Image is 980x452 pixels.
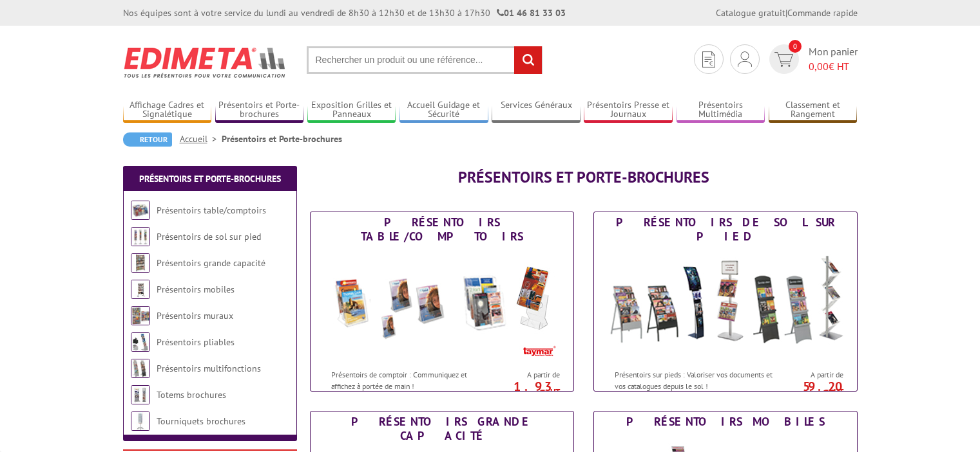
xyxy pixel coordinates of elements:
img: Présentoirs de sol sur pied [131,227,150,246]
a: Services Généraux [492,100,581,121]
a: Tourniquets brochures [157,415,245,427]
p: 1.93 € [488,383,560,398]
input: Rechercher un produit ou une référence... [307,46,543,74]
img: Présentoirs muraux [131,306,150,325]
a: Classement et Rangement [769,100,858,121]
span: Mon panier [809,44,858,74]
a: Présentoirs et Porte-brochures [139,173,281,185]
span: 0,00 [809,60,829,73]
img: Présentoirs table/comptoirs [131,201,150,220]
div: Présentoirs de sol sur pied [597,215,854,244]
li: Présentoirs et Porte-brochures [222,132,342,145]
div: Présentoirs mobiles [597,415,854,429]
a: Présentoirs mobiles [157,284,235,295]
div: Présentoirs grande capacité [314,415,570,443]
a: Accueil Guidage et Sécurité [399,100,488,121]
p: Présentoirs sur pieds : Valoriser vos documents et vos catalogues depuis le sol ! [615,369,774,391]
img: Tourniquets brochures [131,411,150,431]
img: Totems brochures [131,385,150,404]
span: A partir de [494,370,560,380]
sup: HT [834,386,843,397]
input: rechercher [514,46,542,74]
sup: HT [550,386,560,397]
img: Présentoirs pliables [131,332,150,352]
a: Exposition Grilles et Panneaux [307,100,396,121]
a: Présentoirs grande capacité [157,257,265,269]
img: devis rapide [702,51,715,68]
span: € HT [809,59,858,74]
p: 59.20 € [771,383,843,398]
a: Présentoirs muraux [157,310,233,321]
a: Totems brochures [157,389,226,401]
a: Présentoirs Multimédia [677,100,765,121]
a: Retour [123,132,172,147]
img: Présentoirs grande capacité [131,253,150,273]
img: Présentoirs mobiles [131,280,150,299]
a: Présentoirs de sol sur pied Présentoirs de sol sur pied Présentoirs sur pieds : Valoriser vos doc... [593,212,858,392]
a: Présentoirs table/comptoirs Présentoirs table/comptoirs Présentoirs de comptoir : Communiquez et ... [310,212,574,392]
a: Présentoirs et Porte-brochures [215,100,304,121]
span: A partir de [778,370,843,380]
img: devis rapide [738,51,752,67]
a: Présentoirs pliables [157,336,235,348]
a: Présentoirs Presse et Journaux [584,100,673,121]
a: Catalogue gratuit [716,7,785,19]
img: Edimeta [123,39,287,86]
img: devis rapide [774,52,793,67]
div: Présentoirs table/comptoirs [314,215,570,244]
a: Affichage Cadres et Signalétique [123,100,212,121]
img: Présentoirs multifonctions [131,359,150,378]
span: 0 [789,40,802,53]
a: devis rapide 0 Mon panier 0,00€ HT [766,44,858,74]
a: Présentoirs de sol sur pied [157,231,261,242]
div: | [716,6,858,19]
strong: 01 46 81 33 03 [497,7,566,19]
p: Présentoirs de comptoir : Communiquez et affichez à portée de main ! [331,369,491,391]
img: Présentoirs de sol sur pied [606,247,845,363]
a: Présentoirs multifonctions [157,363,261,374]
a: Commande rapide [787,7,858,19]
div: Nos équipes sont à votre service du lundi au vendredi de 8h30 à 12h30 et de 13h30 à 17h30 [123,6,566,19]
h1: Présentoirs et Porte-brochures [310,169,858,186]
a: Accueil [180,133,222,145]
img: Présentoirs table/comptoirs [323,247,561,363]
a: Présentoirs table/comptoirs [157,204,266,216]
